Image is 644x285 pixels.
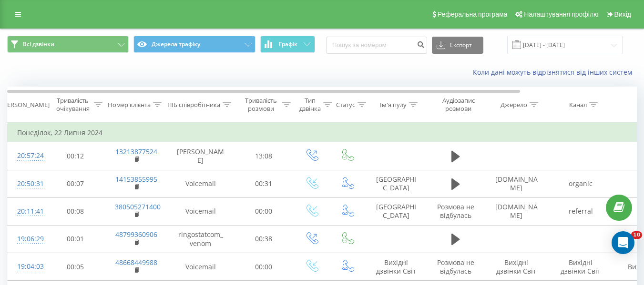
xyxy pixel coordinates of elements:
[115,147,157,156] a: 13213877524
[524,10,598,18] span: Налаштування профілю
[46,170,105,197] td: 00:07
[108,101,151,109] div: Номер клієнта
[167,101,220,109] div: ПІБ співробітника
[17,257,36,276] div: 19:04:03
[46,253,105,281] td: 00:05
[432,37,483,54] button: Експорт
[17,147,36,165] div: 20:57:24
[234,225,294,253] td: 00:38
[234,170,294,197] td: 00:31
[7,36,129,53] button: Всі дзвінки
[167,142,234,170] td: [PERSON_NAME]
[612,231,634,254] div: Open Intercom Messenger
[17,202,36,221] div: 20:11:41
[365,197,427,225] td: [GEOGRAPHIC_DATA]
[167,170,234,197] td: Voicemail
[115,230,157,239] a: 48799360906
[115,202,161,211] a: 380505271400
[115,175,157,184] a: 14153855995
[569,101,587,109] div: Канал
[435,97,481,113] div: Аудіозапис розмови
[473,68,637,77] a: Коли дані можуть відрізнятися вiд інших систем
[501,101,527,109] div: Джерело
[167,225,234,253] td: ringostatcom_venom
[549,170,613,197] td: organic
[115,258,157,267] a: 48668449988
[299,97,321,113] div: Тип дзвінка
[437,258,474,275] span: Розмова не відбулась
[167,197,234,225] td: Voicemail
[54,97,92,113] div: Тривалість очікування
[46,197,105,225] td: 00:08
[133,36,255,53] button: Джерела трафіку
[1,101,50,109] div: [PERSON_NAME]
[17,230,36,248] div: 19:06:29
[46,225,105,253] td: 00:01
[46,142,105,170] td: 00:12
[549,197,613,225] td: referral
[631,231,642,239] span: 10
[242,97,280,113] div: Тривалість розмови
[234,142,294,170] td: 13:08
[365,253,427,281] td: Вихідні дзвінки Світ
[260,36,315,53] button: Графік
[380,101,407,109] div: Ім'я пулу
[484,253,549,281] td: Вихідні дзвінки Світ
[167,253,234,281] td: Voicemail
[326,37,427,54] input: Пошук за номером
[437,202,474,220] span: Розмова не відбулась
[614,10,631,18] span: Вихід
[17,175,36,193] div: 20:50:31
[234,197,294,225] td: 00:00
[365,170,427,197] td: [GEOGRAPHIC_DATA]
[484,197,549,225] td: [DOMAIN_NAME]
[234,253,294,281] td: 00:00
[336,101,355,109] div: Статус
[484,170,549,197] td: [DOMAIN_NAME]
[23,40,54,48] span: Всі дзвінки
[279,41,297,48] span: Графік
[549,253,613,281] td: Вихідні дзвінки Світ
[438,10,508,18] span: Реферальна програма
